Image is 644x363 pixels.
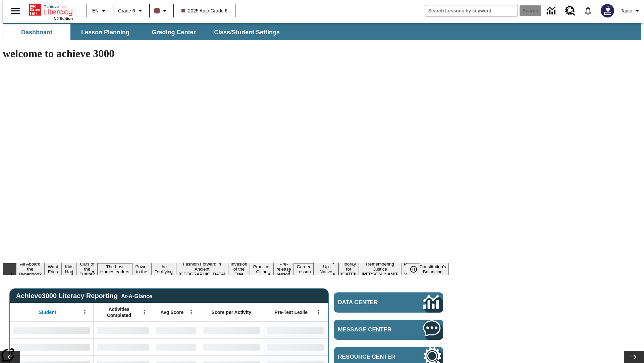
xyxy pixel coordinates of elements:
[181,7,228,14] span: 2025 Auto Grade 6
[5,1,25,21] button: Open side menu
[29,3,73,16] a: Home
[338,299,401,306] span: Data Center
[359,260,401,278] button: Slide 15 Remembering Justice O'Connor
[54,16,73,21] span: NJ Edition
[152,5,171,17] button: Class color is dark brown. Change class color
[121,292,152,299] div: At-A-Glance
[44,253,61,285] button: Slide 2 Do You Want Fries With That?
[21,29,53,36] span: Dashboard
[16,292,152,300] span: Achieve3000 Literacy Reporting
[151,258,176,280] button: Slide 7 Attack of the Terrifying Tomatoes
[3,24,286,40] div: SubNavbar
[62,253,77,285] button: Slide 3 Dirty Jobs Kids Had To Do
[334,320,443,340] a: Message Center
[621,7,632,14] span: Tauto
[153,338,200,355] div: No Data,
[92,7,99,14] span: EN
[115,5,147,17] button: Grade: Grade 6, Select a grade
[118,7,135,14] span: Grade 6
[139,307,149,317] button: Open Menu
[579,2,597,19] a: Notifications
[417,258,449,280] button: Slide 17 The Constitution's Balancing Act
[334,292,443,313] a: Data Center
[209,24,285,40] button: Class/Student Settings
[3,23,641,40] div: SubNavbar
[561,2,579,20] a: Resource Center, Will open in new tab
[89,5,111,17] button: Language: EN, Select a language
[214,29,280,36] span: Class/Student Settings
[29,2,73,21] div: Home
[3,47,449,60] h1: welcome to achieve 3000
[212,309,252,315] span: Score per Activity
[597,2,618,19] button: Select a new avatar
[275,309,308,315] span: Pre-Test Lexile
[80,307,90,317] button: Open Menu
[132,258,152,280] button: Slide 6 Solar Power to the People
[338,260,359,278] button: Slide 14 Hooray for Constitution Day!
[97,306,141,318] span: Activities Completed
[72,24,139,40] button: Lesson Planning
[407,263,427,275] div: Pause
[140,24,207,40] button: Grading Center
[401,260,417,278] button: Slide 16 Point of View
[153,322,200,338] div: No Data,
[94,322,153,338] div: No Data,
[81,29,129,36] span: Lesson Planning
[338,326,403,333] span: Message Center
[176,260,228,278] button: Slide 8 Fashion Forward in Ancient Rome
[39,309,56,315] span: Student
[152,29,196,36] span: Grading Center
[250,258,274,280] button: Slide 10 Mixed Practice: Citing Evidence
[407,263,420,275] button: Pause
[160,309,183,315] span: Avg Score
[314,307,324,317] button: Open Menu
[98,263,132,275] button: Slide 5 The Last Homesteaders
[77,260,98,278] button: Slide 4 Cars of the Future?
[314,258,338,280] button: Slide 13 Cooking Up Native Traditions
[274,260,294,278] button: Slide 11 Pre-release lesson
[338,354,403,360] span: Resource Center
[425,5,518,16] input: search field
[186,307,196,317] button: Open Menu
[16,260,44,278] button: Slide 1 All Aboard the Hyperloop?
[601,4,614,17] img: Avatar
[618,5,644,17] button: Profile/Settings
[3,24,70,40] button: Dashboard
[94,338,153,355] div: No Data,
[624,351,644,363] button: Lesson carousel, Next
[294,263,314,275] button: Slide 12 Career Lesson
[228,255,250,283] button: Slide 9 The Invasion of the Free CD
[543,2,561,20] a: Data Center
